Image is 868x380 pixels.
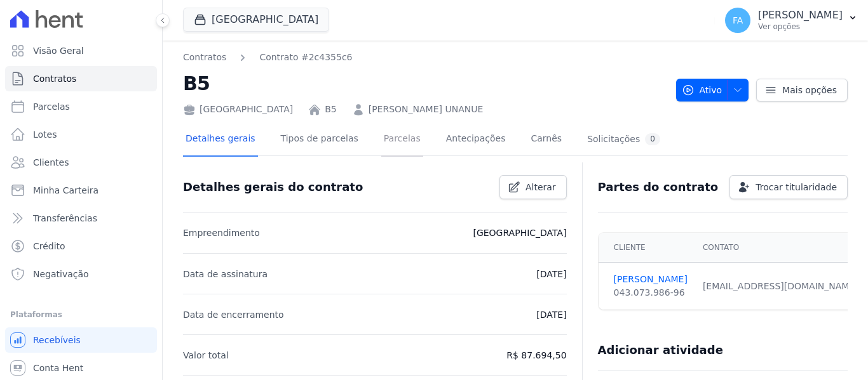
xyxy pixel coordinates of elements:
span: Parcelas [33,100,70,113]
nav: Breadcrumb [183,51,353,64]
span: Alterar [526,181,556,193]
a: Contrato #2c4355c6 [259,51,352,64]
h3: Adicionar atividade [598,343,723,358]
p: R$ 87.694,50 [506,348,566,363]
a: Parcelas [381,123,423,157]
a: Parcelas [5,94,157,119]
a: [PERSON_NAME] [614,273,688,286]
a: Clientes [5,150,157,175]
span: Ativo [682,79,722,102]
a: Detalhes gerais [183,123,258,157]
p: Valor total [183,348,229,363]
p: [GEOGRAPHIC_DATA] [473,225,566,240]
nav: Breadcrumb [183,51,666,64]
a: Contratos [183,51,226,64]
a: Trocar titularidade [729,175,848,199]
p: Data de encerramento [183,307,284,322]
div: 0 [645,133,660,145]
p: Ver opções [758,22,843,32]
a: Lotes [5,122,157,147]
span: Crédito [33,240,65,252]
a: Solicitações0 [585,123,663,157]
h3: Partes do contrato [598,180,719,195]
span: Recebíveis [33,334,81,346]
a: Transferências [5,206,157,231]
a: Tipos de parcelas [278,123,361,157]
button: Ativo [676,79,749,102]
div: Plataformas [10,307,152,322]
span: FA [733,16,743,25]
h2: B5 [183,69,666,98]
span: Clientes [33,156,69,169]
div: [GEOGRAPHIC_DATA] [183,103,293,116]
a: Visão Geral [5,38,157,63]
p: Data de assinatura [183,266,268,282]
a: Antecipações [444,123,508,157]
th: Contato [695,233,866,263]
h3: Detalhes gerais do contrato [183,180,363,195]
span: Conta Hent [33,362,83,374]
button: FA [PERSON_NAME] Ver opções [715,3,868,38]
a: [PERSON_NAME] UNANUE [369,103,484,116]
div: Solicitações [587,133,660,145]
a: Minha Carteira [5,178,157,203]
a: Crédito [5,233,157,259]
span: Lotes [33,128,57,141]
a: B5 [325,103,337,116]
a: Mais opções [756,79,848,102]
a: Negativação [5,261,157,287]
span: Negativação [33,268,89,280]
span: Minha Carteira [33,184,98,197]
div: [EMAIL_ADDRESS][DOMAIN_NAME] [703,280,858,293]
a: Contratos [5,66,157,91]
span: Contratos [33,72,76,85]
a: Carnês [528,123,564,157]
span: Trocar titularidade [756,181,837,193]
span: Visão Geral [33,44,84,57]
span: Mais opções [782,84,837,96]
a: Recebíveis [5,327,157,353]
th: Cliente [599,233,695,263]
span: Transferências [33,212,97,225]
p: [PERSON_NAME] [758,9,843,22]
a: Alterar [499,175,567,199]
p: [DATE] [536,307,566,322]
button: [GEOGRAPHIC_DATA] [183,8,329,32]
p: [DATE] [536,266,566,282]
p: Empreendimento [183,225,260,240]
div: 043.073.986-96 [614,286,688,299]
